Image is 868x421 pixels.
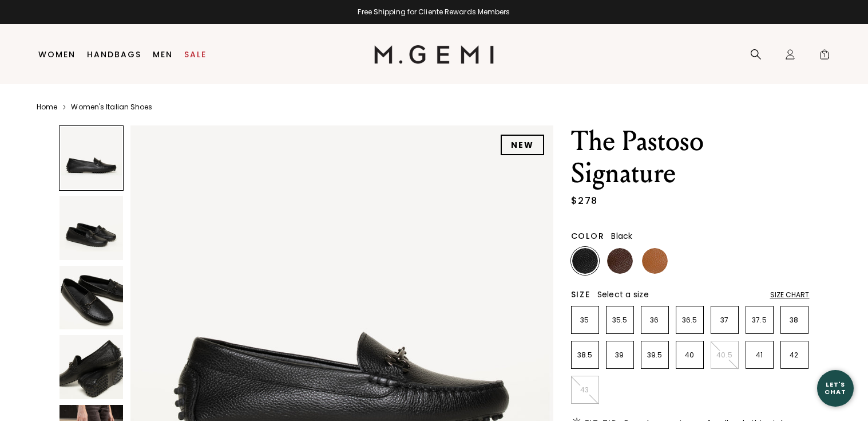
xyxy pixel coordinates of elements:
p: 38 [781,316,808,325]
p: 37.5 [746,316,773,325]
a: Women [38,50,76,59]
p: 36.5 [676,316,703,325]
h2: Color [571,231,605,241]
div: Size Chart [770,290,810,300]
p: 40 [676,351,703,360]
span: Black [611,230,632,242]
p: 35 [572,316,599,325]
img: M.Gemi [374,45,494,64]
img: Chocolate [607,248,633,274]
p: 43 [572,385,599,395]
img: The Pastoso Signature [60,266,124,330]
a: Men [153,50,173,59]
p: 37 [711,316,738,325]
span: 1 [819,51,830,62]
div: NEW [501,135,544,155]
h2: Size [571,290,590,299]
p: 41 [746,351,773,360]
a: Home [37,103,57,112]
img: The Pastoso Signature [60,335,124,399]
p: 35.5 [607,316,633,325]
img: Tan [642,248,668,274]
p: 36 [641,316,668,325]
a: Handbags [87,50,141,59]
p: 38.5 [572,351,599,360]
span: Select a size [597,289,649,300]
p: 39.5 [641,351,668,360]
a: Women's Italian Shoes [71,103,152,112]
p: 42 [781,351,808,360]
p: 40.5 [711,351,738,360]
div: $278 [571,194,598,208]
img: Black [572,248,598,274]
img: The Pastoso Signature [60,196,124,260]
p: 39 [607,351,633,360]
h1: The Pastoso Signature [571,125,810,190]
div: Let's Chat [817,381,854,395]
a: Sale [184,50,207,59]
